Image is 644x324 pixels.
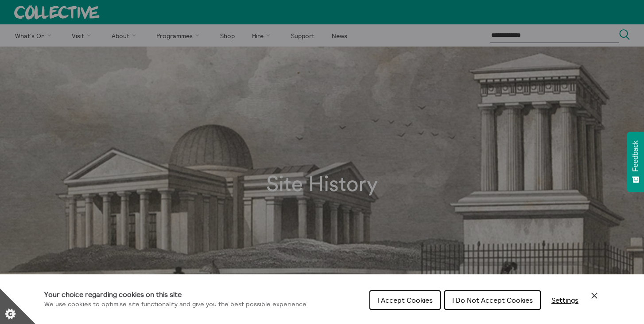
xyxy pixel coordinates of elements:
[452,296,533,304] span: I Do Not Accept Cookies
[627,132,644,192] button: Feedback - Show survey
[551,296,578,304] span: Settings
[444,290,541,310] button: I Do Not Accept Cookies
[544,291,586,309] button: Settings
[589,290,600,301] button: Close Cookie Control
[44,300,308,309] p: We use cookies to optimise site functionality and give you the best possible experience.
[369,290,441,310] button: I Accept Cookies
[377,296,433,304] span: I Accept Cookies
[632,141,640,172] span: Feedback
[44,289,308,300] h1: Your choice regarding cookies on this site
